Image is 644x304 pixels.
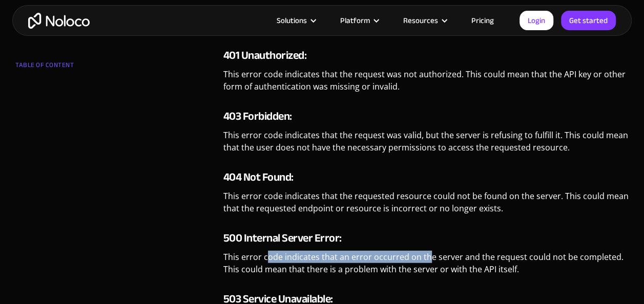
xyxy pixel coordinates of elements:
h4: 500 Internal Server Error: [223,230,629,246]
p: This error code indicates that the requested resource could not be found on the server. This coul... [223,190,629,222]
a: Pricing [459,14,507,27]
a: home [28,13,90,29]
a: Login [520,11,553,30]
a: Get started [561,11,616,30]
div: Platform [327,14,390,27]
div: Solutions [264,14,327,27]
p: This error code indicates that the request was valid, but the server is refusing to fulfill it. T... [223,129,629,161]
p: This error code indicates that an error occurred on the server and the request could not be compl... [223,251,629,283]
div: Resources [403,14,438,27]
div: Solutions [277,14,307,27]
h4: 403 Forbidden: [223,108,629,124]
h4: 401 Unauthorized: [223,48,629,63]
div: Platform [340,14,370,27]
p: This error code indicates that the request was not authorized. This could mean that the API key o... [223,68,629,100]
h4: 404 Not Found: [223,169,629,185]
div: Resources [390,14,459,27]
div: TABLE OF CONTENT [15,57,136,78]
